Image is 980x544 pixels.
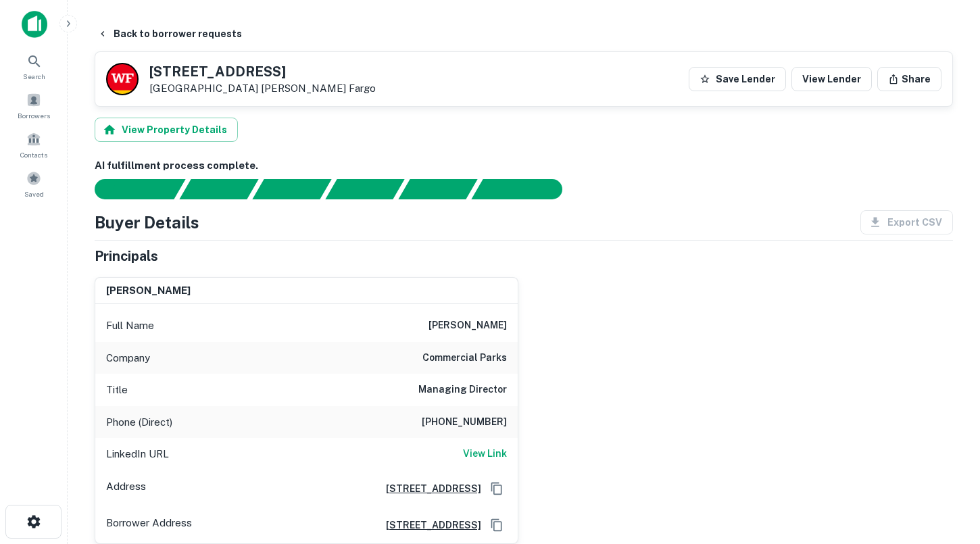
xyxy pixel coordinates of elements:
span: Borrowers [18,110,50,121]
button: Copy Address [487,515,507,535]
h4: Buyer Details [95,210,199,234]
p: Borrower Address [106,515,192,535]
button: View Property Details [95,118,238,142]
h6: AI fulfillment process complete. [95,158,953,174]
a: View Lender [791,67,872,91]
div: Principals found, still searching for contact information. This may take time... [398,179,477,199]
div: AI fulfillment process complete. [472,179,579,199]
p: Address [106,478,146,499]
div: Principals found, AI now looking for contact information... [325,179,404,199]
div: Sending borrower request to AI... [78,179,180,199]
a: Saved [4,166,64,202]
button: Share [877,67,941,91]
h6: [PERSON_NAME] [106,283,191,299]
p: [GEOGRAPHIC_DATA] [149,82,376,95]
h6: Managing Director [418,382,507,398]
h6: [PERSON_NAME] [428,318,507,334]
div: Your request is received and processing... [179,179,258,199]
p: Full Name [106,318,154,334]
span: Contacts [20,149,47,160]
p: LinkedIn URL [106,446,169,462]
button: Back to borrower requests [92,22,247,46]
a: [PERSON_NAME] Fargo [261,82,376,94]
p: Company [106,350,150,366]
span: Search [23,71,45,82]
h6: commercial parks [422,350,507,366]
button: Save Lender [689,67,786,91]
h5: Principals [95,246,158,266]
a: View Link [463,446,507,462]
button: Copy Address [487,478,507,499]
img: capitalize-icon.png [22,11,47,38]
p: Title [106,382,128,398]
iframe: Chat Widget [912,436,980,501]
p: Phone (Direct) [106,414,172,430]
a: [STREET_ADDRESS] [375,518,481,533]
h6: [PHONE_NUMBER] [422,414,507,430]
a: Contacts [4,126,64,163]
h6: View Link [463,446,507,461]
div: Documents found, AI parsing details... [252,179,331,199]
h5: [STREET_ADDRESS] [149,65,376,78]
a: Search [4,48,64,84]
a: [STREET_ADDRESS] [375,481,481,496]
span: Saved [24,189,44,199]
a: Borrowers [4,87,64,124]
